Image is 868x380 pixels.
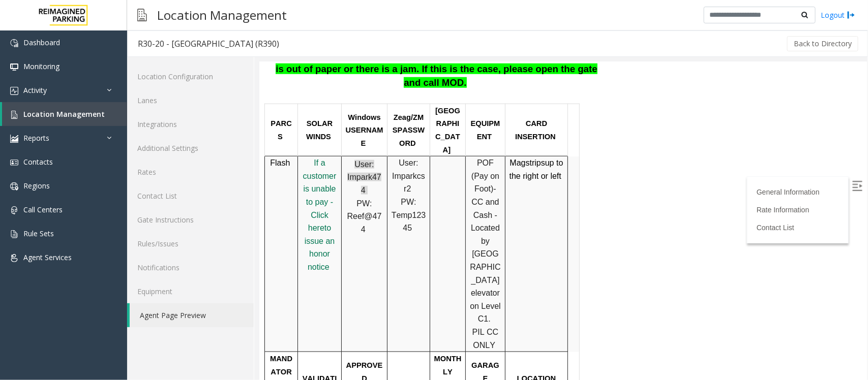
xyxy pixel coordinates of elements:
span: VALIDATIONS [43,312,78,334]
img: 'icon' [10,182,18,191]
span: POF (Pay on Foot) [212,97,240,131]
a: Equipment [127,279,254,303]
a: f a customer is unable to pay - Click her [44,97,77,170]
span: Agent Services [23,252,72,262]
img: 'icon' [10,230,18,238]
a: Location Management [2,102,127,126]
span: Location Management [23,109,105,119]
span: by [GEOGRAPHIC_DATA] elevator on Level C1. [211,175,242,262]
img: 'icon' [10,63,18,71]
span: Mag [251,97,266,105]
a: Integrations [127,112,254,136]
span: LOCATION TIME [258,312,297,334]
a: Contact List [127,184,254,208]
h3: Location Management [152,3,292,27]
img: 'icon' [10,254,18,262]
span: Located [212,162,241,170]
span: Flash [11,97,31,105]
a: Notifications [127,256,254,279]
span: up to the right or left [250,97,304,118]
span: Activity [23,85,47,95]
span: Monitoring [23,61,59,71]
span: MANDATORY FIELDS [11,293,33,353]
span: -CC and Cash - [212,122,240,157]
a: e [61,162,65,170]
a: Rates [127,160,254,184]
span: GARAGE LAYOUT [211,299,241,333]
span: MONTHLY CARDS/TENANTS [174,293,202,353]
span: SOLAR WINDS [47,57,73,79]
a: Rate Information [497,144,550,152]
span: APPROVED VALIDATION LIST [87,299,124,346]
img: 'icon' [10,87,18,95]
a: Rules/Issues [127,232,254,256]
a: General Information [497,126,560,134]
span: Contacts [23,157,53,167]
img: logout [847,10,855,20]
a: Additional Settings [127,136,254,160]
span: User: Impark474 [88,98,122,133]
img: 'icon' [10,111,18,119]
span: EQUIPMENT [212,57,241,79]
span: PW: Temp12345 [132,136,167,170]
img: 'icon' [10,135,18,143]
span: CARD INSERTION [256,57,296,79]
a: Gate Instructions [127,208,254,232]
img: 'icon' [10,206,18,214]
span: User: Imparkcsr2 [133,97,166,131]
a: Lanes [127,88,254,112]
span: Call Centers [23,205,63,214]
a: Location Configuration [127,65,254,88]
span: Windows USERNAME [86,51,124,85]
div: R30-20 - [GEOGRAPHIC_DATA] (R390) [138,37,279,50]
a: I [54,97,56,105]
img: pageIcon [137,3,147,27]
span: Reports [23,133,49,143]
a: Agent Page Preview [130,303,254,327]
span: Rule Sets [23,229,54,238]
span: PIL CC ONLY [213,266,240,288]
a: Contact List [497,162,535,170]
span: Dashboard [23,38,60,47]
a: to issue an honor notice [45,162,76,209]
img: 'icon' [10,39,18,47]
span: PARCS [11,57,33,79]
button: Back to Directory [787,36,858,51]
span: Zeag [134,51,152,60]
img: 'icon' [10,159,18,167]
span: /ZMSPASSWORD [133,51,166,85]
span: [GEOGRAPHIC_DATA] [176,45,201,92]
a: Logout [821,10,855,20]
span: Regions [23,181,50,191]
span: strips [266,97,286,105]
img: Open/Close Sidebar Menu [593,119,603,129]
span: PW: Reef@474 [88,137,123,172]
